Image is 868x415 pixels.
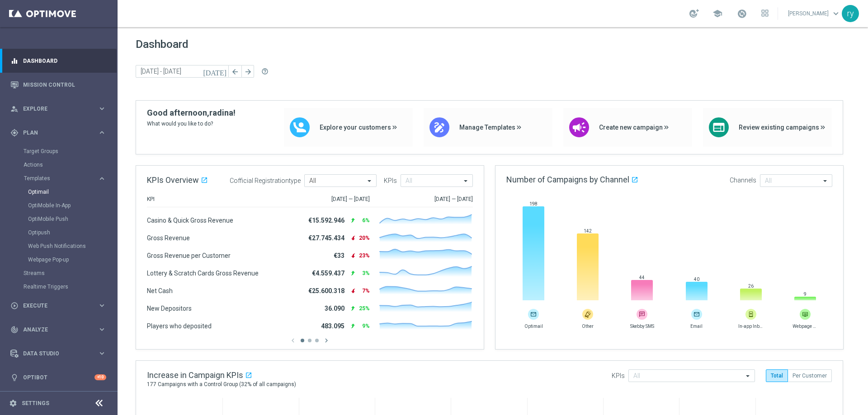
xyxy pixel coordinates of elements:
div: Realtime Triggers [24,280,117,294]
div: Optimail [28,185,117,199]
span: Explore [23,106,98,112]
span: school [712,9,722,19]
button: gps_fixed Plan keyboard_arrow_right [10,129,107,136]
button: person_search Explore keyboard_arrow_right [10,105,107,112]
span: Templates [24,176,89,181]
div: OptiMobile In-App [28,199,117,212]
div: Actions [24,158,117,172]
i: keyboard_arrow_right [98,325,106,334]
i: track_changes [10,326,19,334]
div: Streams [24,266,117,280]
div: Analyze [10,326,98,334]
button: Templates keyboard_arrow_right [24,175,107,182]
i: keyboard_arrow_right [98,301,106,310]
a: Optimail [28,188,94,196]
a: Dashboard [23,49,106,73]
div: Plan [10,129,98,137]
button: play_circle_outline Execute keyboard_arrow_right [10,302,107,309]
div: Web Push Notifications [28,239,117,253]
div: +10 [94,374,106,380]
a: Settings [22,401,49,406]
span: Plan [23,130,98,135]
div: Webpage Pop-up [28,253,117,266]
div: Optibot [10,365,106,389]
i: keyboard_arrow_right [98,174,106,183]
button: track_changes Analyze keyboard_arrow_right [10,326,107,333]
div: ry [842,5,859,22]
button: equalizer Dashboard [10,57,107,65]
a: Webpage Pop-up [28,256,94,263]
div: Execute [10,302,98,310]
a: [PERSON_NAME]keyboard_arrow_down [787,7,842,20]
a: OptiMobile Push [28,215,94,223]
span: Data Studio [23,351,98,356]
span: Execute [23,303,98,308]
i: play_circle_outline [10,302,19,310]
a: Target Groups [24,148,94,155]
i: lightbulb [10,373,19,382]
a: OptiMobile In-App [28,202,94,209]
button: Mission Control [10,81,107,89]
div: Data Studio [10,350,98,358]
i: gps_fixed [10,129,19,137]
button: Data Studio keyboard_arrow_right [10,350,107,357]
i: keyboard_arrow_right [98,128,106,137]
a: Web Push Notifications [28,242,94,250]
div: Templates [24,176,98,181]
i: keyboard_arrow_right [98,104,106,113]
div: Templates [24,172,117,266]
div: Mission Control [10,73,106,97]
span: keyboard_arrow_down [831,9,841,19]
span: Analyze [23,327,98,332]
i: person_search [10,105,19,113]
div: Dashboard [10,49,106,73]
a: Mission Control [23,73,106,97]
i: equalizer [10,57,19,65]
div: Explore [10,105,98,113]
a: Optipush [28,229,94,236]
button: lightbulb Optibot +10 [10,374,107,381]
a: Actions [24,161,94,168]
div: Optipush [28,226,117,239]
a: Streams [24,270,94,277]
a: Optibot [23,365,94,389]
div: OptiMobile Push [28,212,117,226]
a: Realtime Triggers [24,283,94,290]
i: settings [9,399,17,407]
div: Target Groups [24,145,117,158]
i: keyboard_arrow_right [98,349,106,358]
